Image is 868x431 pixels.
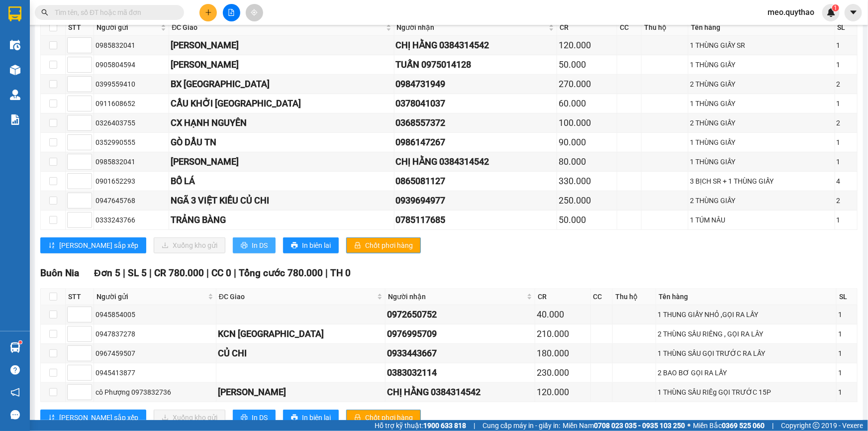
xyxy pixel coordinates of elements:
div: CX HẠNH NGUYÊN [171,116,392,130]
div: 0399559410 [96,79,167,90]
div: 0865081127 [396,174,556,188]
sup: 1 [832,4,839,11]
div: 2 BAO BƠ GỌI RA LẤY [658,367,835,378]
span: printer [241,414,248,422]
span: SL 5 [128,267,147,279]
div: 0901652293 [96,176,167,187]
div: 0967459507 [96,348,214,359]
img: logo-vxr [8,6,21,21]
div: KCN [GEOGRAPHIC_DATA] [218,327,384,341]
button: file-add [223,4,240,21]
th: CR [557,19,617,36]
div: 2 [837,195,856,206]
span: lock [354,414,361,422]
img: warehouse-icon [10,342,20,353]
div: 2 THÙNG GIẤY [690,195,833,206]
span: In DS [252,240,268,251]
button: printerIn biên lai [283,410,339,426]
span: In DS [252,412,268,423]
button: printerIn DS [233,237,276,253]
div: 1 THÙNG SẦU GỌI TRƯỚC RA LẤY [658,348,835,359]
div: 0352990555 [96,137,167,148]
span: ĐC Giao [219,291,375,302]
span: Buôn Nia [40,267,79,279]
div: 1 [837,40,856,51]
div: 2 [837,79,856,90]
span: | [234,267,236,279]
th: SL [835,19,858,36]
div: 0326403755 [96,117,167,128]
span: Tổng cước 780.000 [239,267,323,279]
div: 1 TÚM NÂU [690,215,833,225]
span: caret-down [849,8,858,17]
th: STT [66,19,94,36]
button: caret-down [845,4,862,21]
div: 1 [837,156,856,167]
button: printerIn DS [233,410,276,426]
input: Tìm tên, số ĐT hoặc mã đơn [55,7,172,18]
button: aim [246,4,263,21]
span: Chốt phơi hàng [365,240,413,251]
div: 1 THÙNG GIẤY [690,98,833,109]
div: 1 THÙNG GIẤY [690,59,833,70]
th: SL [837,289,858,305]
div: 100.000 [559,116,615,130]
div: BỐ LÁ [171,174,392,188]
span: question-circle [10,365,20,375]
div: 0368557372 [396,116,556,130]
div: CHỊ HẰNG 0384314542 [396,155,556,169]
span: Chốt phơi hàng [365,412,413,423]
span: Người gửi [96,22,159,33]
div: 1 [837,137,856,148]
th: Thu hộ [642,19,688,36]
button: plus [199,4,217,21]
span: lock [354,242,361,250]
div: [PERSON_NAME] [171,58,392,72]
div: 2 [837,117,856,128]
div: 90.000 [559,135,615,149]
div: 2 THÙNG GIẤY [690,117,833,128]
th: Tên hàng [688,19,835,36]
div: 180.000 [537,346,588,360]
img: solution-icon [10,114,20,125]
div: CẦU KHỞI [GEOGRAPHIC_DATA] [171,97,392,110]
div: [PERSON_NAME] [171,155,392,169]
div: 0378041037 [396,97,556,110]
span: Đơn 5 [94,267,120,279]
div: 120.000 [537,385,588,399]
div: 2 THÙNG SẦU RIÊNG , GỌI RA LÂY [658,328,835,339]
div: 0986147267 [396,135,556,149]
div: 0985832041 [96,156,167,167]
div: 1 [837,98,856,109]
div: 0972650752 [387,308,533,322]
button: lockChốt phơi hàng [346,410,421,426]
span: message [10,410,20,420]
div: 50.000 [559,58,615,72]
button: downloadXuống kho gửi [154,237,225,253]
div: CHỊ HẰNG 0384314542 [387,385,533,399]
span: TH 0 [330,267,351,279]
span: meo.quythao [760,6,822,18]
button: sort-ascending[PERSON_NAME] sắp xếp [40,237,146,253]
div: 0985832041 [96,40,167,51]
div: 1 THÙNG GIẤY [690,156,833,167]
span: | [772,420,773,431]
div: BX [GEOGRAPHIC_DATA] [171,77,392,91]
span: Miền Bắc [693,420,765,431]
span: printer [291,242,298,250]
div: 1 [838,367,856,378]
div: 1 [837,59,856,70]
div: 230.000 [537,366,588,380]
span: notification [10,388,20,397]
div: 0945854005 [96,309,214,320]
div: 0905804594 [96,59,167,70]
span: | [123,267,125,279]
span: In biên lai [302,412,331,423]
div: 4 [837,176,856,187]
div: 80.000 [559,155,615,169]
strong: 1900 633 818 [423,422,466,430]
span: Miền Nam [563,420,685,431]
span: | [206,267,209,279]
strong: 0369 525 060 [722,422,765,430]
div: CỦ CHI [218,346,384,360]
